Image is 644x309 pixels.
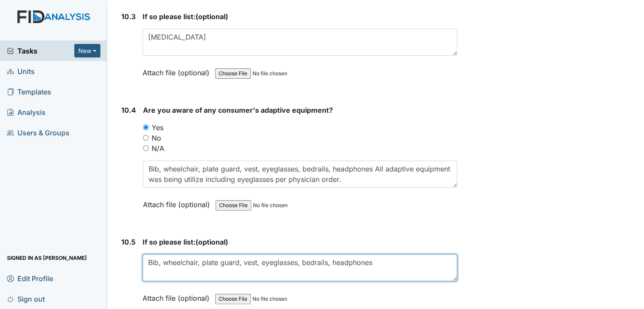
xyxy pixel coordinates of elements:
span: Signed in as [PERSON_NAME] [7,251,87,265]
label: Yes [152,122,163,133]
span: Edit Profile [7,272,53,285]
strong: (optional) [143,237,457,247]
label: Attach file (optional) [143,195,213,210]
span: Are you aware of any consumer's adaptive equipment? [143,106,333,114]
textarea: Bib, wheelchair, plate guard, vest, eyeglasses, bedrails, headphones [143,161,457,188]
label: Attach file (optional) [143,63,213,78]
span: If so please list: [143,238,196,246]
input: Yes [143,124,149,130]
span: Users & Groups [7,126,70,139]
span: Templates [7,85,51,98]
input: No [143,135,149,141]
span: If so please list: [143,12,196,21]
label: 10.5 [121,237,136,247]
label: 10.3 [121,11,136,22]
label: No [152,133,161,143]
span: Units [7,64,35,78]
textarea: Bib, wheelchair, plate guard, vest, eyeglasses, bedrails, headphones [143,254,457,281]
span: Sign out [7,292,45,306]
button: New [74,44,100,57]
a: Tasks [7,46,74,56]
label: 10.4 [121,105,136,115]
textarea: [MEDICAL_DATA] [143,29,457,56]
label: Attach file (optional) [143,288,213,303]
span: Analysis [7,105,46,119]
input: N/A [143,145,149,151]
strong: (optional) [143,11,457,22]
label: N/A [152,143,164,154]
